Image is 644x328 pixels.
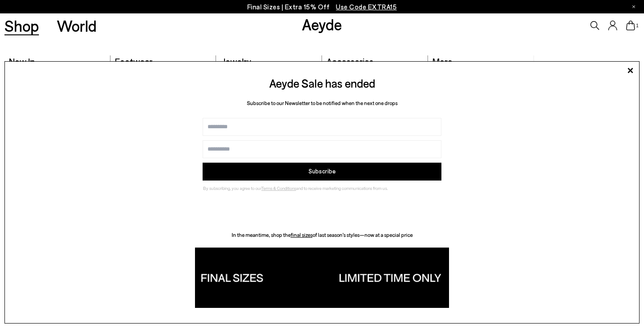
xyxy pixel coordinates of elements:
span: Subscribe to our Newsletter to be notified when the next one drops [247,100,398,106]
a: Shop [4,18,39,34]
img: fdb5c163c0466f8ced10bcccf3cf9ed1.png [195,248,449,308]
p: Final Sizes | Extra 15% Off [247,1,397,13]
span: By subscribing, you agree to our [203,185,261,191]
a: Moccasin Capsule [534,55,640,213]
span: Aeyde Sale has ended [269,76,375,90]
span: and to receive marketing communications from us. [296,185,388,191]
span: 1 [635,23,640,28]
a: Accessories [326,56,373,67]
a: New In [9,56,35,67]
a: Footwear [115,56,153,67]
a: Terms & Conditions [261,185,296,191]
a: Jewelry [220,56,251,67]
span: of last season’s styles—now at a special price [313,231,413,238]
img: Mobile_e6eede4d-78b8-4bd1-ae2a-4197e375e133_900x.jpg [534,55,640,213]
a: Aeyde [302,15,342,34]
button: Subscribe [203,163,441,181]
span: Navigate to /collections/ss25-final-sizes [336,3,397,11]
span: In the meantime, shop the [232,231,291,238]
a: 1 [626,21,635,30]
a: More [432,56,453,67]
a: World [57,18,97,34]
a: final sizes [291,231,313,238]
